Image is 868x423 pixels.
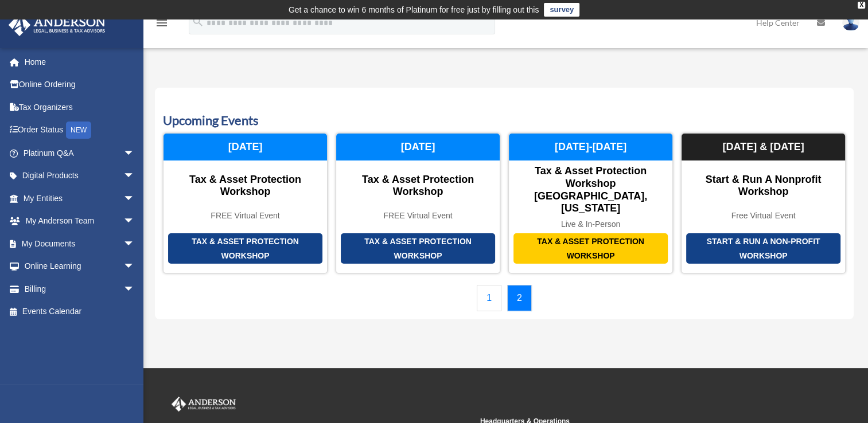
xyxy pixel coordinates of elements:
img: Anderson Advisors Platinum Portal [169,397,238,412]
div: Tax & Asset Protection Workshop [GEOGRAPHIC_DATA], [US_STATE] [509,165,672,214]
a: Digital Productsarrow_drop_down [8,164,152,187]
a: Billingarrow_drop_down [8,277,152,300]
div: Tax & Asset Protection Workshop [341,233,495,264]
div: FREE Virtual Event [336,211,500,221]
div: [DATE] & [DATE] [682,134,845,161]
div: Free Virtual Event [682,211,845,221]
a: My Anderson Teamarrow_drop_down [8,210,152,233]
a: 2 [507,285,532,311]
a: 1 [477,285,501,311]
a: Tax & Asset Protection Workshop Tax & Asset Protection Workshop FREE Virtual Event [DATE] [163,133,328,274]
div: [DATE]-[DATE] [509,134,672,161]
a: Tax Organizers [8,96,152,119]
h3: Upcoming Events [163,112,846,130]
div: FREE Virtual Event [164,211,327,221]
div: Tax & Asset Protection Workshop [164,174,327,198]
div: Start & Run a Nonprofit Workshop [682,174,845,198]
span: arrow_drop_down [123,187,146,210]
a: My Documentsarrow_drop_down [8,232,152,255]
a: Tax & Asset Protection Workshop Tax & Asset Protection Workshop FREE Virtual Event [DATE] [336,133,500,274]
a: Events Calendar [8,300,146,323]
div: close [858,2,865,9]
a: Online Learningarrow_drop_down [8,255,152,278]
a: Tax & Asset Protection Workshop Tax & Asset Protection Workshop [GEOGRAPHIC_DATA], [US_STATE] Liv... [508,133,673,274]
span: arrow_drop_down [123,164,146,188]
div: Tax & Asset Protection Workshop [168,233,322,264]
div: NEW [66,122,91,139]
a: My Entitiesarrow_drop_down [8,187,152,210]
img: User Pic [842,14,859,31]
div: Tax & Asset Protection Workshop [336,174,500,198]
div: Tax & Asset Protection Workshop [513,233,668,264]
a: survey [544,3,579,17]
a: Platinum Q&Aarrow_drop_down [8,142,152,164]
div: [DATE] [164,134,327,161]
a: Start & Run a Non-Profit Workshop Start & Run a Nonprofit Workshop Free Virtual Event [DATE] & [D... [681,133,846,274]
a: menu [155,20,169,30]
div: Get a chance to win 6 months of Platinum for free just by filling out this [289,3,539,17]
span: arrow_drop_down [123,277,146,301]
a: Order StatusNEW [8,119,152,142]
a: Home [8,50,152,73]
div: Live & In-Person [509,220,672,229]
i: menu [155,16,169,30]
i: search [192,15,204,28]
div: Start & Run a Non-Profit Workshop [686,233,840,264]
img: Anderson Advisors Platinum Portal [5,14,109,36]
span: arrow_drop_down [123,210,146,233]
span: arrow_drop_down [123,232,146,256]
a: Online Ordering [8,73,152,96]
span: arrow_drop_down [123,142,146,165]
div: [DATE] [336,134,500,161]
span: arrow_drop_down [123,255,146,279]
